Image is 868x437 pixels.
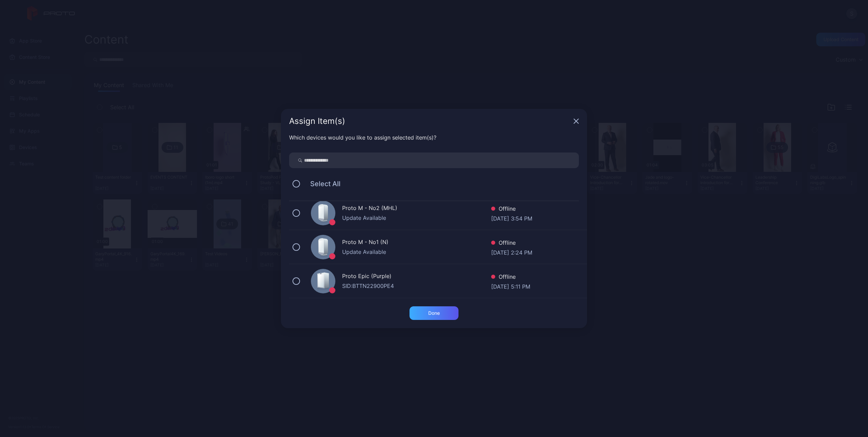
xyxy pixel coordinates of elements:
div: Assign Item(s) [289,117,571,125]
div: Done [428,310,440,316]
div: [DATE] 2:24 PM [491,248,532,255]
div: Offline [491,205,532,214]
div: Update Available [342,248,491,256]
button: Done [410,306,458,320]
div: Proto M - No2 (MHL) [342,204,491,214]
div: [DATE] 5:11 PM [491,282,530,289]
div: Proto Epic (Purple) [342,272,491,282]
div: Offline [491,273,530,282]
div: Proto M - No1 (N) [342,238,491,248]
div: [DATE] 3:54 PM [491,214,532,221]
div: Which devices would you like to assign selected item(s)? [289,133,579,142]
span: Select All [303,180,340,188]
div: Offline [491,239,532,248]
div: SID: BTTN22900PE4 [342,282,491,290]
div: Update Available [342,214,491,222]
